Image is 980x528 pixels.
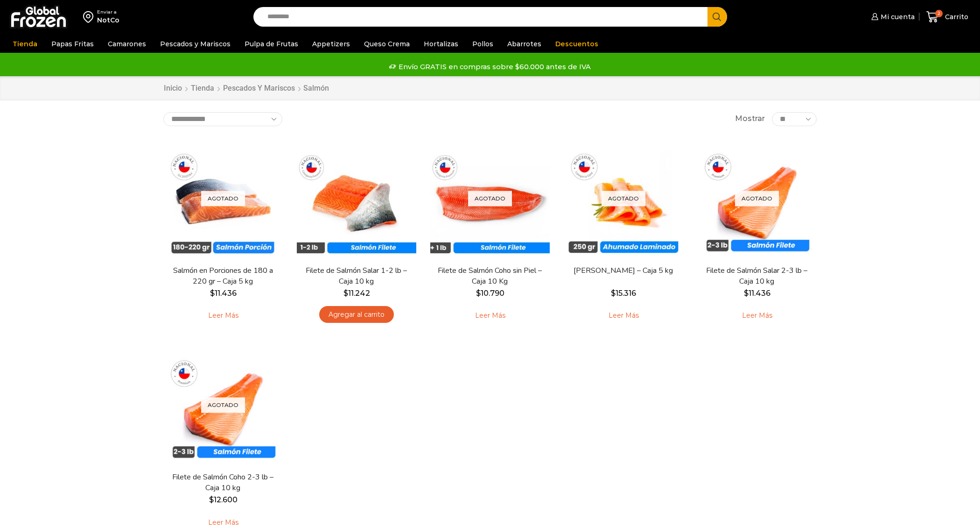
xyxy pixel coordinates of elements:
span: $ [476,289,481,298]
div: NotCo [97,15,119,25]
span: $ [210,289,215,298]
a: Salmón en Porciones de 180 a 220 gr – Caja 5 kg [169,265,277,287]
a: Leé más sobre “Salmón Ahumado Laminado - Caja 5 kg” [594,306,653,326]
img: address-field-icon.svg [83,9,97,25]
p: Agotado [201,397,245,413]
span: Mi cuenta [878,12,915,21]
span: $ [209,495,214,504]
a: Filete de Salmón Coho 2-3 lb – Caja 10 kg [169,472,277,493]
p: Agotado [201,191,245,206]
a: Mi cuenta [869,7,915,26]
span: 2 [935,10,943,17]
p: Agotado [602,191,645,206]
a: 2 Carrito [924,6,971,28]
a: Agregar al carrito: “Filete de Salmón Salar 1-2 lb – Caja 10 kg” [319,306,394,323]
bdi: 10.790 [476,289,504,298]
bdi: 15.316 [611,289,636,298]
p: Agotado [735,191,779,206]
a: Hortalizas [419,35,463,53]
a: Tienda [190,83,215,94]
bdi: 12.600 [209,495,238,504]
span: Mostrar [735,114,765,124]
a: Pollos [468,35,498,53]
a: [PERSON_NAME] – Caja 5 kg [570,265,677,276]
p: Agotado [468,191,512,206]
h1: Salmón [303,84,329,93]
a: Inicio [163,83,182,94]
div: Enviar a [97,9,119,15]
bdi: 11.436 [744,289,770,298]
a: Papas Fritas [47,35,98,53]
bdi: 11.436 [210,289,237,298]
nav: Breadcrumb [163,83,329,94]
select: Pedido de la tienda [163,112,282,126]
button: Search button [707,7,727,27]
a: Camarones [103,35,151,53]
span: $ [611,289,616,298]
bdi: 11.242 [343,289,370,298]
span: $ [343,289,348,298]
a: Tienda [8,35,42,53]
a: Filete de Salmón Salar 2-3 lb – Caja 10 kg [703,265,811,287]
span: Carrito [943,12,968,21]
a: Appetizers [308,35,355,53]
a: Leé más sobre “Filete de Salmón Salar 2-3 lb - Caja 10 kg” [728,306,787,326]
a: Pescados y Mariscos [223,83,295,94]
a: Leé más sobre “Salmón en Porciones de 180 a 220 gr - Caja 5 kg” [194,306,253,326]
a: Leé más sobre “Filete de Salmón Coho sin Piel – Caja 10 Kg” [461,306,520,326]
a: Descuentos [551,35,603,53]
a: Pescados y Mariscos [155,35,235,53]
a: Abarrotes [503,35,546,53]
a: Filete de Salmón Coho sin Piel – Caja 10 Kg [436,265,544,287]
a: Queso Crema [359,35,414,53]
span: $ [744,289,749,298]
a: Pulpa de Frutas [240,35,303,53]
a: Filete de Salmón Salar 1-2 lb – Caja 10 kg [303,265,410,287]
